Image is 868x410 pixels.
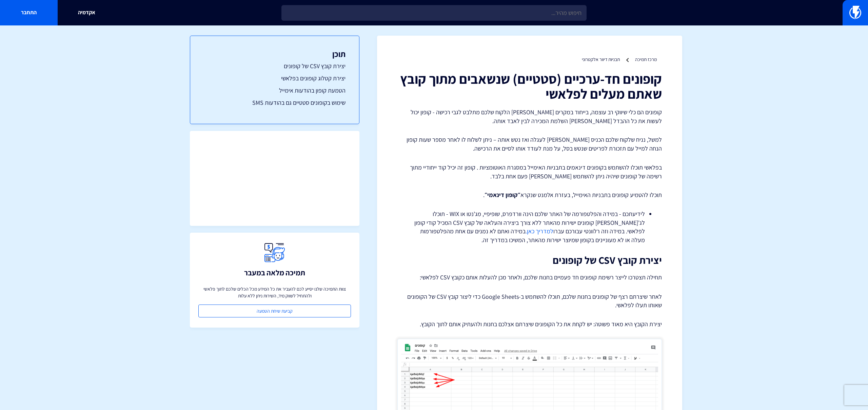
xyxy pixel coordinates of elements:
h3: תמיכה מלאה במעבר [244,269,305,277]
p: יצירת הקובץ היא מאוד פשוטה: יש לקחת את כל הקופונים שיצרתם אצלכם בחנות ולהעתיק אותם לתוך הקובץ. [397,320,662,329]
strong: ״קופון דינאמי״ [485,191,520,199]
input: חיפוש מהיר... [281,5,587,21]
a: הטמעת קופון בהודעות אימייל [204,86,346,95]
h2: יצירת קובץ CSV של קופונים [397,255,662,266]
h1: קופונים חד-ערכיים (סטטיים) שנשאבים מתוך קובץ שאתם מעלים לפלאשי [397,71,662,101]
p: קופונים הם כלי שיווקי רב עוצמה, בייחוד במקרים [PERSON_NAME] הלקוח שלכם מתלבט לגבי רכישה - קופון י... [397,108,662,125]
h3: תוכן [204,50,346,58]
a: יצירת קטלוג קופונים בפלאשי [204,74,346,83]
p: צוות התמיכה שלנו יסייע לכם להעביר את כל המידע מכל הכלים שלכם לתוך פלאשי ולהתחיל לשווק מיד, השירות... [198,286,351,299]
p: לאחר שיצרתם רצף של קופונים בחנות שלכם, תוכלו להשתמש ב-Google Sheets כדי ליצור קובץ CSV של הקופוני... [397,292,662,310]
p: תחילה תצטרכו לייצר רשימת קופונים חד פעמיים בחנות שלכם, ולאחר מכן להעלות אותם כקובץ CSV לפלאשי: [397,273,662,282]
p: למשל, נניח שלקוח שלכם הכניס [PERSON_NAME] לעגלה ואז נטש אותה – ניתן לשלוח לו לאחר מספר שעות קופון... [397,135,662,153]
p: תוכלו להטמיע קופונים בתבניות האימייל, בעזרת אלמנט שנקרא . [397,191,662,199]
p: בפלאשי תוכלו להשתמש בקופונים דינאמים בתבניות האימייל במסגרת האוטומציות . קופון זה יכיל קוד ייחודי... [397,163,662,180]
a: יצירת קובץ CSV של קופונים [204,62,346,71]
a: מרכז תמיכה [635,56,657,62]
a: תבניות דיוור אלקטרוני [582,56,620,62]
a: שימוש בקופונים סטטיים גם בהודעות SMS [204,98,346,107]
a: למדריך כאן. [526,227,553,235]
li: לידיעתכם - במידה והפלטפורמה של האתר שלכם הינה וורדפרס, שופיפיי, מג'נטו או WIX - תוכלו לג'[PERSON_... [414,210,645,245]
a: קביעת שיחת הטמעה [198,305,351,317]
